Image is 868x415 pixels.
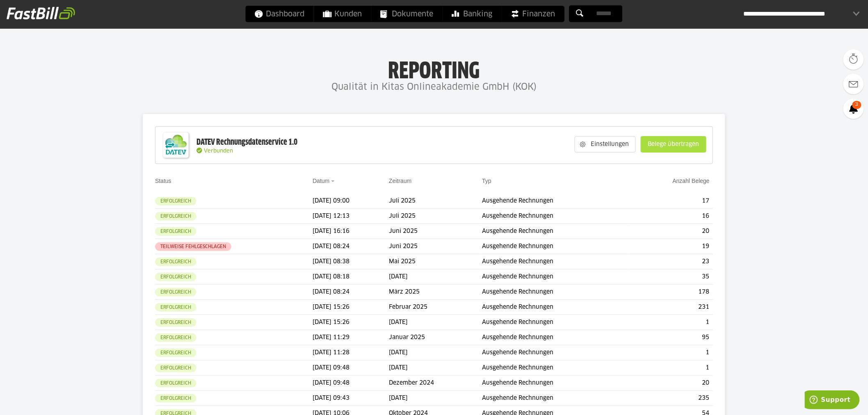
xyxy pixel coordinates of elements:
td: [DATE] [389,315,482,330]
td: 178 [630,285,713,300]
td: 17 [630,194,713,209]
a: Typ [482,178,491,184]
td: [DATE] [389,269,482,285]
td: [DATE] 08:24 [313,285,389,300]
td: [DATE] [389,391,482,406]
td: Ausgehende Rechnungen [482,360,629,376]
sl-badge: Erfolgreich [155,333,196,342]
iframe: Öffnet ein Widget, in dem Sie weitere Informationen finden [805,390,860,411]
a: Finanzen [502,6,564,22]
sl-button: Einstellungen [575,136,636,153]
td: 1 [630,345,713,360]
td: Juli 2025 [389,194,482,209]
a: Kunden [314,6,371,22]
td: 95 [630,330,713,345]
td: 235 [630,391,713,406]
td: 16 [630,209,713,224]
span: Finanzen [511,6,555,22]
a: Status [155,178,171,184]
td: Februar 2025 [389,300,482,315]
a: Datum [313,178,329,184]
td: [DATE] 09:00 [313,194,389,209]
div: DATEV Rechnungsdatenservice 1.0 [196,137,297,148]
td: Ausgehende Rechnungen [482,300,629,315]
td: 20 [630,376,713,391]
img: fastbill_logo_white.png [7,7,75,20]
sl-badge: Erfolgreich [155,273,196,281]
sl-badge: Erfolgreich [155,379,196,388]
td: Ausgehende Rechnungen [482,224,629,239]
td: Juni 2025 [389,239,482,254]
td: [DATE] 09:43 [313,391,389,406]
sl-badge: Erfolgreich [155,258,196,266]
td: Ausgehende Rechnungen [482,239,629,254]
td: [DATE] 09:48 [313,360,389,376]
td: März 2025 [389,285,482,300]
td: Juni 2025 [389,224,482,239]
sl-badge: Teilweise fehlgeschlagen [155,242,231,251]
td: 35 [630,269,713,285]
td: Ausgehende Rechnungen [482,315,629,330]
td: 20 [630,224,713,239]
td: Ausgehende Rechnungen [482,376,629,391]
td: [DATE] [389,345,482,360]
span: Dokumente [381,6,434,22]
td: [DATE] 08:24 [313,239,389,254]
img: sort_desc.gif [331,180,336,182]
td: [DATE] 08:38 [313,254,389,269]
sl-badge: Erfolgreich [155,394,196,403]
a: Anzahl Belege [673,178,710,184]
sl-badge: Erfolgreich [155,227,196,236]
td: [DATE] 15:26 [313,315,389,330]
a: Dashboard [246,6,314,22]
td: [DATE] 12:13 [313,209,389,224]
sl-badge: Erfolgreich [155,303,196,312]
td: [DATE] 11:28 [313,345,389,360]
sl-badge: Erfolgreich [155,318,196,327]
sl-badge: Erfolgreich [155,349,196,357]
td: Dezember 2024 [389,376,482,391]
td: 1 [630,315,713,330]
h1: Reporting [82,58,786,79]
td: 19 [630,239,713,254]
span: Verbunden [204,148,233,154]
td: Ausgehende Rechnungen [482,345,629,360]
td: Januar 2025 [389,330,482,345]
a: Dokumente [372,6,443,22]
td: Ausgehende Rechnungen [482,391,629,406]
img: DATEV-Datenservice Logo [160,129,192,162]
sl-badge: Erfolgreich [155,197,196,205]
span: Banking [452,6,493,22]
td: Ausgehende Rechnungen [482,269,629,285]
sl-button: Belege übertragen [641,136,706,153]
a: 3 [843,98,864,119]
a: Banking [443,6,502,22]
sl-badge: Erfolgreich [155,364,196,372]
span: 3 [852,101,861,109]
td: Ausgehende Rechnungen [482,254,629,269]
a: Zeitraum [389,178,411,184]
sl-badge: Erfolgreich [155,212,196,221]
td: Mai 2025 [389,254,482,269]
span: Dashboard [255,6,305,22]
td: [DATE] 16:16 [313,224,389,239]
td: [DATE] 09:48 [313,376,389,391]
sl-badge: Erfolgreich [155,288,196,296]
td: Ausgehende Rechnungen [482,194,629,209]
td: Ausgehende Rechnungen [482,285,629,300]
td: [DATE] 08:18 [313,269,389,285]
td: Ausgehende Rechnungen [482,209,629,224]
td: Ausgehende Rechnungen [482,330,629,345]
td: 23 [630,254,713,269]
td: [DATE] 15:26 [313,300,389,315]
td: [DATE] [389,360,482,376]
span: Kunden [323,6,362,22]
td: 231 [630,300,713,315]
td: 1 [630,360,713,376]
td: Juli 2025 [389,209,482,224]
td: [DATE] 11:29 [313,330,389,345]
